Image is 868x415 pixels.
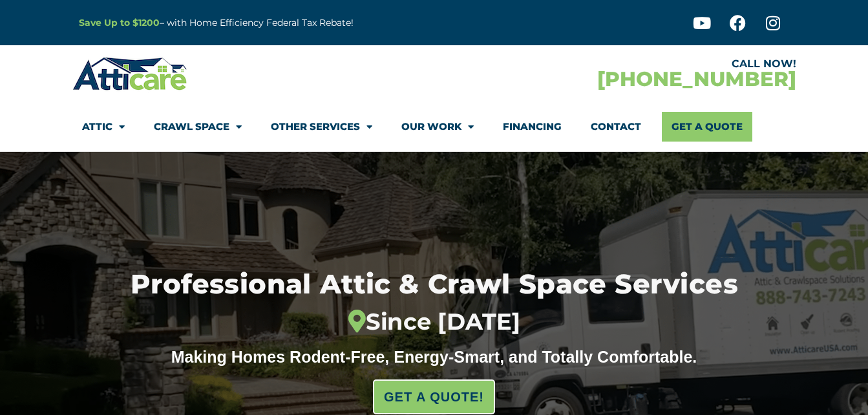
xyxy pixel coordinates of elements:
div: Since [DATE] [68,308,800,335]
a: Financing [503,112,562,142]
span: GET A QUOTE! [384,384,484,410]
p: – with Home Efficiency Federal Tax Rebate! [79,16,498,30]
h1: Professional Attic & Crawl Space Services [68,271,800,335]
div: Making Homes Rodent-Free, Energy-Smart, and Totally Comfortable. [147,347,722,367]
a: Get A Quote [662,112,752,142]
div: CALL NOW! [434,59,796,69]
a: Save Up to $1200 [79,17,160,28]
a: Our Work [401,112,474,142]
nav: Menu [82,112,787,142]
a: GET A QUOTE! [373,379,495,414]
a: Crawl Space [154,112,242,142]
a: Other Services [271,112,372,142]
a: Contact [591,112,641,142]
a: Attic [82,112,125,142]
